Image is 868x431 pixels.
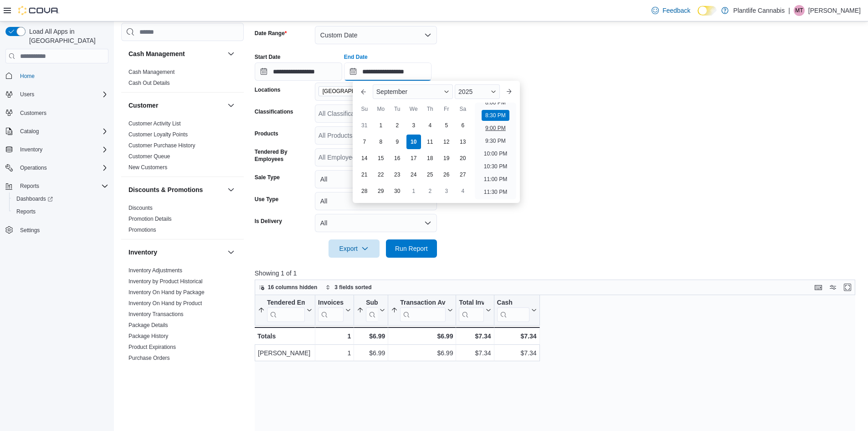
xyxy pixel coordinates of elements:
button: Reports [16,181,43,192]
div: day-14 [357,151,372,166]
button: Next month [502,84,516,99]
nav: Complex example [5,65,108,260]
div: day-25 [423,167,437,182]
span: Settings [16,224,108,236]
div: day-17 [406,151,421,166]
div: day-23 [390,167,405,182]
button: Display options [827,282,838,293]
button: Inventory [16,144,46,155]
a: Feedback [648,1,694,20]
a: Customer Queue [128,153,170,160]
div: day-4 [423,118,437,133]
div: Sa [456,102,470,116]
label: Start Date [255,53,281,61]
button: Custom Date [315,26,437,44]
div: Cash [497,299,529,307]
div: day-22 [374,167,388,182]
span: Customer Queue [128,153,170,160]
div: Total Invoiced [459,299,483,307]
label: Sale Type [255,174,280,181]
span: Customers [16,107,108,119]
div: day-3 [406,118,421,133]
span: 3 fields sorted [334,284,371,291]
button: Inventory [226,247,236,258]
span: Home [16,70,108,81]
span: Inventory [16,144,108,155]
div: Transaction Average [400,299,446,307]
span: Operations [20,164,47,171]
div: day-5 [439,118,454,133]
a: Promotions [128,227,156,233]
span: Dashboards [13,193,108,204]
button: Catalog [16,126,42,137]
input: Press the down key to enter a popover containing a calendar. Press the escape key to close the po... [344,62,431,81]
a: Customer Loyalty Points [128,131,188,138]
span: [GEOGRAPHIC_DATA] - [GEOGRAPHIC_DATA] [323,87,394,96]
label: Tendered By Employees [255,148,311,163]
span: September [376,88,407,95]
span: Reports [13,206,108,217]
span: Load All Apps in [GEOGRAPHIC_DATA] [26,27,108,45]
div: day-13 [456,135,470,149]
span: Customer Activity List [128,120,181,127]
div: day-3 [439,184,454,198]
div: $7.34 [497,331,536,342]
div: day-26 [439,167,454,182]
a: New Customers [128,164,167,171]
div: day-6 [456,118,470,133]
button: Enter fullscreen [842,282,853,293]
button: Users [16,89,38,100]
a: Purchase Orders [128,355,170,361]
span: Inventory On Hand by Product [128,300,202,307]
span: Run Report [395,244,428,253]
button: Home [2,69,112,82]
a: Dashboards [13,193,56,204]
span: Reports [16,208,36,215]
h3: Customer [128,101,158,110]
span: Inventory Transactions [128,311,184,318]
div: $7.34 [459,331,491,342]
button: Operations [16,162,51,173]
p: Plantlife Cannabis [733,5,785,16]
span: Package History [128,332,168,340]
div: Customer [121,118,244,177]
button: Customers [2,106,112,119]
div: day-18 [423,151,437,166]
span: Reports [20,182,39,190]
a: Cash Out Details [128,80,170,86]
div: $6.99 [391,348,453,358]
li: 9:00 PM [482,123,509,134]
div: day-21 [357,167,372,182]
div: $6.99 [357,348,385,358]
div: Discounts & Promotions [121,203,244,239]
button: Reports [9,205,112,218]
button: Invoices Sold [318,299,351,322]
div: day-2 [390,118,405,133]
div: day-12 [439,135,454,149]
span: Inventory [20,146,42,153]
div: [PERSON_NAME] [258,348,312,358]
span: Cash Management [128,68,175,76]
div: 1 [318,348,351,358]
a: Inventory by Product Historical [128,278,203,285]
h3: Inventory [128,248,157,257]
button: Discounts & Promotions [226,184,236,195]
input: Press the down key to open a popover containing a calendar. [255,62,342,81]
button: 3 fields sorted [322,282,375,293]
label: Date Range [255,30,287,37]
span: Edmonton - South Common [318,86,405,96]
label: Is Delivery [255,218,282,225]
span: Inventory Adjustments [128,267,182,274]
li: 8:00 PM [482,97,509,108]
div: Mo [374,102,388,116]
div: day-15 [374,151,388,166]
a: Dashboards [9,192,112,205]
button: Users [2,88,112,101]
div: Th [423,102,437,116]
h3: Discounts & Promotions [128,185,203,194]
a: Customer Purchase History [128,142,195,149]
div: Tendered Employee [267,299,305,307]
button: Keyboard shortcuts [813,282,824,293]
a: Cash Management [128,69,175,75]
div: day-20 [456,151,470,166]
